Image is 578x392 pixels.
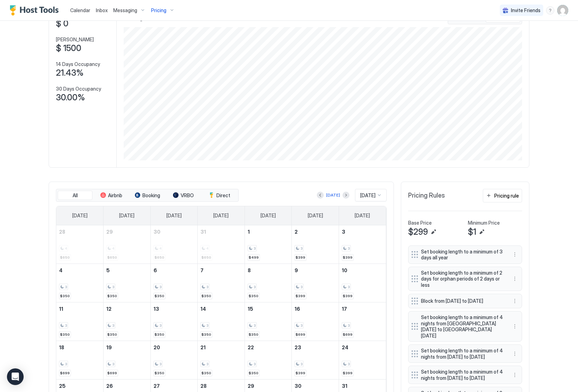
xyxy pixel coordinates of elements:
[421,270,504,288] span: Set booking length to a minimum of 2 days for orphan periods of 2 days or less
[494,192,519,199] div: Pricing rule
[254,323,256,328] span: 3
[408,245,522,264] div: Set booking length to a minimum of 3 days all year menu
[511,371,519,379] div: menu
[198,302,245,341] td: January 14, 2026
[150,302,198,341] td: January 13, 2026
[292,341,339,354] a: January 23, 2026
[343,371,353,375] span: $399
[408,294,522,308] div: Block from [DATE] to [DATE] menu
[106,306,112,312] span: 12
[58,191,92,200] button: All
[325,191,341,199] button: [DATE]
[154,267,157,273] span: 6
[339,264,386,277] a: January 10, 2026
[10,5,62,16] div: Host Tools Logo
[159,323,162,328] span: 3
[151,302,198,315] a: January 13, 2026
[408,366,522,384] div: Set booking length to a minimum of 4 nights from [DATE] to [DATE] menu
[155,371,164,375] span: $350
[65,362,67,366] span: 3
[107,371,117,375] span: $699
[360,192,375,199] span: [DATE]
[56,86,101,92] span: 30 Days Occupancy
[151,341,198,354] a: January 20, 2026
[254,206,283,225] a: Thursday
[201,332,211,337] span: $350
[104,341,150,354] a: January 19, 2026
[245,264,292,277] a: January 8, 2026
[56,264,104,302] td: January 4, 2026
[339,302,386,315] a: January 17, 2026
[421,369,504,381] span: Set booking length to a minimum of 4 nights from [DATE] to [DATE]
[468,220,500,226] span: Minimum Price
[60,332,70,337] span: $350
[159,362,162,366] span: 3
[511,275,519,283] div: menu
[155,294,164,298] span: $350
[56,341,104,379] td: January 18, 2026
[151,225,198,238] a: December 30, 2025
[154,344,160,350] span: 20
[201,294,211,298] span: $350
[292,302,339,315] a: January 16, 2026
[104,225,151,264] td: December 29, 2025
[248,229,250,235] span: 1
[295,306,300,312] span: 16
[408,220,432,226] span: Base Price
[248,383,254,389] span: 29
[295,229,298,235] span: 2
[342,383,347,389] span: 31
[511,297,519,305] div: menu
[308,212,323,219] span: [DATE]
[429,228,438,236] button: Edit
[73,192,78,199] span: All
[421,298,504,304] span: Block from [DATE] to [DATE]
[151,7,166,14] span: Pricing
[295,383,302,389] span: 30
[119,212,134,219] span: [DATE]
[408,344,522,363] div: Set booking length to a minimum of 4 nights from [DATE] to [DATE] menu
[408,227,428,237] span: $299
[198,264,245,302] td: January 7, 2026
[181,192,194,199] span: VRBO
[200,344,206,350] span: 21
[254,246,256,251] span: 3
[56,92,85,103] span: 30.00%
[300,285,303,289] span: 3
[150,264,198,302] td: January 6, 2026
[166,212,182,219] span: [DATE]
[112,206,141,225] a: Monday
[56,18,68,29] span: $ 0
[56,302,104,341] td: January 11, 2026
[249,371,258,375] span: $350
[300,246,303,251] span: 3
[59,229,65,235] span: 28
[56,302,103,315] a: January 11, 2026
[60,371,70,375] span: $699
[150,341,198,379] td: January 20, 2026
[249,294,258,298] span: $350
[159,285,162,289] span: 3
[254,362,256,366] span: 3
[511,250,519,259] div: menu
[104,302,151,341] td: January 12, 2026
[198,341,245,354] a: January 21, 2026
[245,341,292,354] a: January 22, 2026
[245,225,292,264] td: January 1, 2026
[342,306,347,312] span: 17
[112,285,114,289] span: 3
[56,225,103,238] a: December 28, 2025
[339,341,386,354] a: January 24, 2026
[348,285,350,289] span: 3
[206,362,208,366] span: 3
[104,225,150,238] a: December 29, 2025
[292,302,339,341] td: January 16, 2026
[249,332,258,337] span: $350
[296,371,305,375] span: $399
[339,225,386,238] a: January 3, 2026
[300,362,303,366] span: 3
[150,225,198,264] td: December 30, 2025
[511,350,519,358] div: menu
[107,294,117,298] span: $350
[104,341,151,379] td: January 19, 2026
